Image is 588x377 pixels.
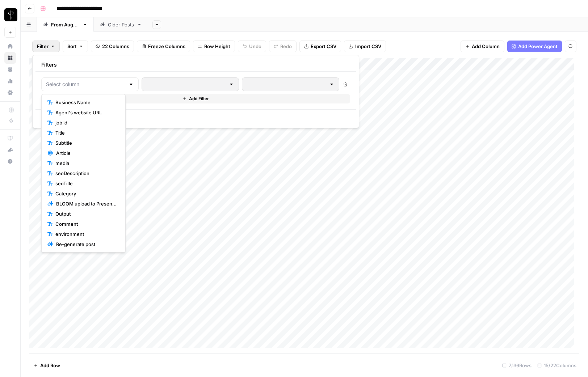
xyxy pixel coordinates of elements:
button: Import CSV [344,41,386,52]
button: Redo [269,41,297,52]
a: From [DATE] [37,17,94,32]
a: Home [4,41,16,52]
button: Row Height [193,41,235,52]
div: 7,136 Rows [499,360,534,371]
button: Workspace: LP Production Workloads [4,6,16,24]
button: What's new? [4,144,16,156]
span: Add Power Agent [518,43,558,50]
span: Redo [280,43,292,50]
span: BLOOM upload to Presence (after Human Review) [56,200,117,207]
button: Filter [32,41,60,52]
img: LP Production Workloads Logo [4,8,17,21]
button: Add Column [461,41,504,52]
a: Usage [4,75,16,87]
a: Your Data [4,64,16,75]
span: Category [55,190,117,197]
span: Business Name [55,99,117,106]
span: Agent's website URL [55,109,117,116]
span: seoTitle [55,180,117,187]
button: Freeze Columns [137,41,190,52]
span: Filter [37,43,49,50]
span: environment [55,230,117,238]
span: Comment [55,220,117,228]
span: Subtitle [55,139,117,147]
span: Sort [67,43,77,50]
button: Add Filter [41,94,350,103]
a: Browse [4,52,16,64]
span: seoDescription [55,170,117,177]
span: Add Column [472,43,500,50]
span: Add Filter [189,96,209,102]
div: 15/22 Columns [534,360,579,371]
span: Freeze Columns [148,43,185,50]
div: Older Posts [108,21,134,28]
span: media [55,160,117,167]
button: 22 Columns [91,41,134,52]
button: Sort [63,41,88,52]
button: Export CSV [299,41,341,52]
a: Older Posts [94,17,148,32]
span: Import CSV [355,43,381,50]
div: What's new? [5,144,16,155]
div: Filters [35,58,356,72]
button: Help + Support [4,156,16,167]
span: Title [55,129,117,136]
input: Select column [46,81,125,88]
span: Export CSV [311,43,336,50]
span: job id [55,119,117,126]
span: Article [56,149,117,157]
a: AirOps Academy [4,132,16,144]
span: Row Height [204,43,230,50]
span: 22 Columns [102,43,129,50]
span: Add Row [40,362,60,369]
div: From [DATE] [51,21,80,28]
span: Output [55,210,117,217]
span: Re-generate post [56,241,117,248]
span: Undo [249,43,261,50]
button: Add Power Agent [507,41,562,52]
button: Undo [238,41,266,52]
button: Add Row [29,360,64,371]
div: Filter [32,55,359,128]
a: Settings [4,87,16,98]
